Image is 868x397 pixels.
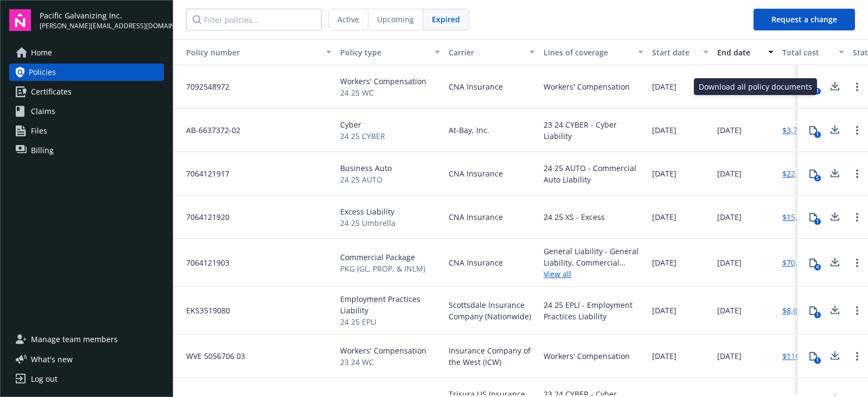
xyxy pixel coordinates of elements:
span: At-Bay, Inc. [449,124,489,136]
a: $70,038.00 [782,257,821,268]
div: Start date [652,47,697,58]
a: $3,709.63 [782,124,817,136]
span: [DATE] [717,211,742,223]
span: Workers' Compensation [340,345,426,356]
button: Request a change [754,9,855,30]
div: 1 [814,357,821,364]
span: Employment Practices Liability [340,293,440,316]
button: Carrier [444,39,539,65]
div: End date [717,47,762,58]
span: [DATE] [717,305,742,316]
div: 1 [814,88,821,94]
span: Claims [31,103,55,120]
button: 1 [802,76,824,98]
div: Total cost [782,47,832,58]
a: Billing [9,142,164,159]
button: 1 [802,206,824,228]
div: Policy number [177,47,320,58]
span: [DATE] [717,168,742,179]
div: Workers' Compensation [544,350,630,362]
a: Certificates [9,83,164,100]
a: Home [9,44,164,61]
div: Carrier [449,47,523,58]
span: Certificates [31,83,72,100]
span: Insurance Company of the West (ICW) [449,345,535,368]
span: AB-6637372-02 [177,124,240,136]
div: 1 [814,131,821,138]
a: Files [9,122,164,140]
a: $116,110.00 [782,350,826,362]
span: [DATE] [652,124,676,136]
span: 24 25 WC [340,87,426,98]
div: 4 [814,264,821,270]
span: 7064121920 [177,211,229,223]
button: Start date [648,39,713,65]
span: CNA Insurance [449,168,503,179]
a: Manage team members [9,331,164,348]
span: Scottsdale Insurance Company (Nationwide) [449,299,535,322]
div: Toggle SortBy [177,47,320,58]
div: 24 25 XS - Excess [544,211,605,223]
span: [DATE] [652,168,676,179]
span: CNA Insurance [449,257,503,268]
div: 1 [814,312,821,318]
span: Active [337,14,359,25]
div: Workers' Compensation [544,81,630,92]
button: 5 [802,163,824,185]
a: $15,927.00 [782,211,821,223]
div: Log out [31,370,58,388]
img: navigator-logo.svg [9,9,31,31]
a: Open options [851,167,864,180]
button: Policy type [336,39,444,65]
div: 23 24 CYBER - Cyber Liability [544,119,643,142]
span: Excess Liability [340,206,395,217]
span: [DATE] [652,257,676,268]
a: $22,008.36 [782,168,821,179]
div: Lines of coverage [544,47,631,58]
span: Pacific Galvanizing Inc. [40,10,164,21]
span: 24 25 CYBER [340,130,385,142]
div: Policy type [340,47,428,58]
button: What's new [9,354,90,365]
span: [DATE] [717,350,742,362]
span: 24 25 EPLI [340,316,440,327]
span: PKG (GL, PROP, & INLM) [340,263,425,274]
span: CNA Insurance [449,81,503,92]
span: [DATE] [652,81,676,92]
span: Business Auto [340,162,392,174]
span: 7092548972 [177,81,229,92]
div: General Liability - General Liability, Commercial Property & Commercial Inland Marine - Commercia... [544,245,643,268]
span: 24 25 Umbrella [340,217,395,229]
input: Filter policies... [186,9,322,30]
span: 23 24 WC [340,356,426,368]
span: 7064121903 [177,257,229,268]
span: [DATE] [652,305,676,316]
button: Lines of coverage [539,39,648,65]
span: EKS3519080 [177,305,230,316]
span: [DATE] [717,257,742,268]
a: Claims [9,103,164,120]
span: 24 25 AUTO [340,174,392,185]
span: [DATE] [717,124,742,136]
span: Manage team members [31,331,118,348]
span: Policies [29,64,56,81]
a: Open options [851,256,864,269]
a: Open options [851,304,864,317]
div: 1 [814,218,821,225]
span: Cyber [340,119,385,130]
button: End date [713,39,778,65]
a: Open options [851,350,864,363]
span: Billing [31,142,54,159]
button: 4 [802,252,824,274]
span: [DATE] [652,211,676,223]
div: 24 25 EPLI - Employment Practices Liability [544,299,643,322]
span: WVE 5056706 03 [177,350,245,362]
button: 1 [802,300,824,322]
span: Upcoming [377,14,414,25]
div: Download all policy documents [694,78,817,95]
span: 7064121917 [177,168,229,179]
button: 1 [802,119,824,141]
span: Commercial Package [340,251,425,263]
div: 24 25 AUTO - Commercial Auto Liability [544,162,643,185]
a: Open options [851,80,864,93]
